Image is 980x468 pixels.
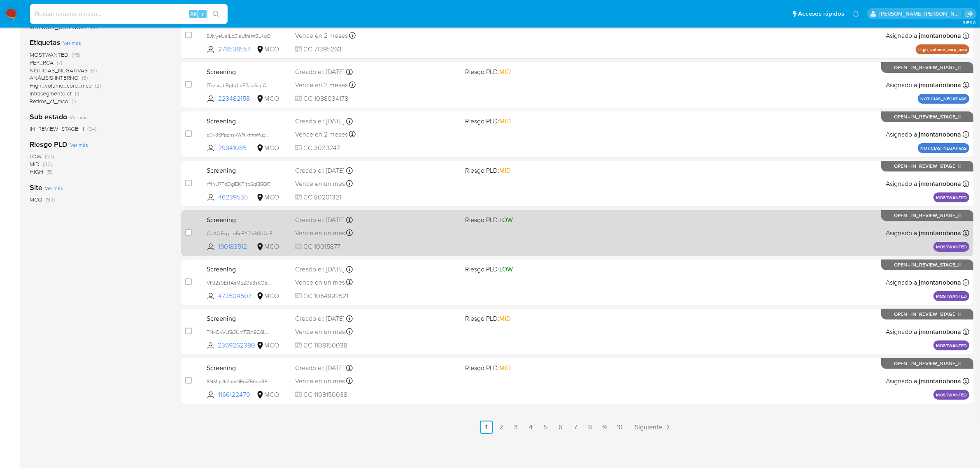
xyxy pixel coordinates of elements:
[201,10,204,18] span: s
[207,8,224,20] button: search-icon
[30,9,228,19] input: Buscar usuario o caso...
[880,10,963,18] p: juan.montanobonaga@mercadolibre.com.co
[190,10,197,18] span: Alt
[798,9,844,18] span: Accesos rápidos
[963,19,976,26] span: 3.158.0
[852,10,859,17] a: Notificaciones
[965,9,974,18] a: Salir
